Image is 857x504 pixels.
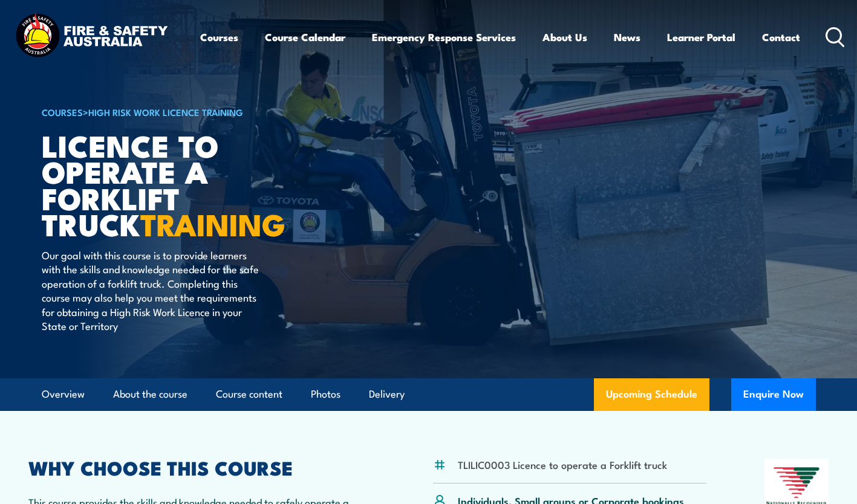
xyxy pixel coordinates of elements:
strong: TRAINING [140,200,285,247]
a: COURSES [42,105,83,118]
a: News [614,21,640,53]
a: Emergency Response Services [372,21,516,53]
a: Upcoming Schedule [594,378,709,411]
a: Courses [200,21,238,53]
a: Overview [42,378,85,410]
h6: > [42,105,341,119]
a: Contact [762,21,800,53]
a: About the course [113,378,187,410]
a: About Us [543,21,587,53]
li: TLILIC0003 Licence to operate a Forklift truck [458,457,667,471]
a: High Risk Work Licence Training [88,105,243,118]
h2: WHY CHOOSE THIS COURSE [28,459,376,476]
button: Enquire Now [731,378,816,411]
a: Delivery [369,378,405,410]
a: Course Calendar [265,21,345,53]
a: Course content [216,378,282,410]
h1: Licence to operate a forklift truck [42,132,341,236]
p: Our goal with this course is to provide learners with the skills and knowledge needed for the saf... [42,248,262,332]
a: Learner Portal [667,21,735,53]
a: Photos [311,378,341,410]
